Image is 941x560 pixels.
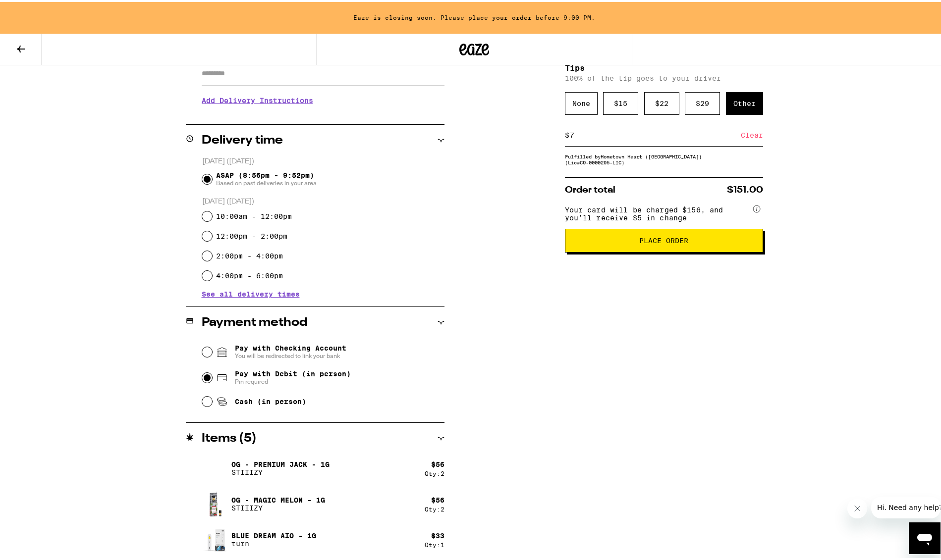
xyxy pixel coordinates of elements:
[235,396,306,404] span: Cash (in person)
[726,90,763,113] div: Other
[202,315,307,327] h2: Payment method
[431,494,444,502] div: $ 56
[235,368,351,376] span: Pay with Debit (in person)
[565,90,598,113] div: None
[235,376,351,384] span: Pin required
[202,110,444,118] p: We'll contact you at [PHONE_NUMBER] when we arrive
[425,504,444,510] div: Qty: 2
[231,466,330,474] p: STIIIZY
[565,122,569,144] div: $
[565,72,763,80] p: 100% of the tip goes to your driver
[231,530,316,538] p: Blue Dream AIO - 1g
[565,152,763,163] div: Fulfilled by Hometown Heart ([GEOGRAPHIC_DATA]) (Lic# C9-0000295-LIC )
[216,270,283,278] label: 4:00pm - 6:00pm
[741,122,763,144] div: Clear
[565,184,615,193] span: Order total
[569,129,741,138] input: 0
[685,90,720,113] div: $ 29
[216,177,317,185] span: Based on past deliveries in your area
[639,235,688,242] span: Place Order
[202,488,229,516] img: OG - Magic Melon - 1g
[202,289,300,296] button: See all delivery times
[425,540,444,546] div: Qty: 1
[202,453,229,480] img: OG - Premium Jack - 1g
[565,201,751,220] span: Your card will be charged $156, and you’ll receive $5 in change
[231,538,316,546] p: turn
[727,184,763,193] span: $151.00
[603,90,638,113] div: $ 15
[216,230,287,238] label: 12:00pm - 2:00pm
[231,502,325,510] p: STIIIZY
[202,431,257,443] h2: Items ( 5 )
[235,342,346,358] span: Pay with Checking Account
[216,250,283,258] label: 2:00pm - 4:00pm
[847,497,867,516] iframe: Close message
[871,495,941,516] iframe: Message from company
[216,169,317,185] span: ASAP (8:56pm - 9:52pm)
[202,133,283,145] h2: Delivery time
[644,90,679,113] div: $ 22
[231,494,325,502] p: OG - Magic Melon - 1g
[565,62,763,70] h5: Tips
[202,524,229,552] img: Blue Dream AIO - 1g
[425,468,444,475] div: Qty: 2
[202,87,444,110] h3: Add Delivery Instructions
[431,530,444,538] div: $ 33
[202,195,444,204] p: [DATE] ([DATE])
[909,520,941,552] iframe: Button to launch messaging window
[565,227,763,251] button: Place Order
[216,210,292,218] label: 10:00am - 12:00pm
[431,458,444,466] div: $ 56
[235,350,346,358] span: You will be redirected to link your bank
[202,155,444,164] p: [DATE] ([DATE])
[6,7,71,15] span: Hi. Need any help?
[231,458,330,466] p: OG - Premium Jack - 1g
